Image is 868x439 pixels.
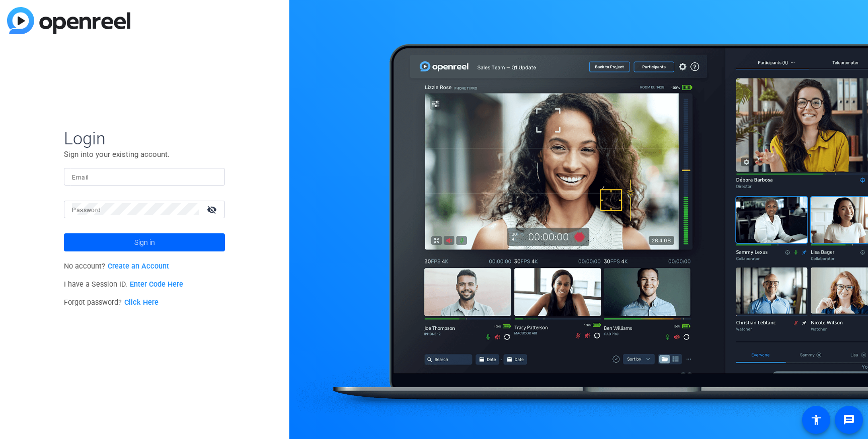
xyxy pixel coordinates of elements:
[64,149,225,160] p: Sign into your existing account.
[843,414,855,426] mat-icon: message
[72,207,101,214] mat-label: Password
[64,262,169,271] span: No account?
[124,298,159,307] a: Click Here
[130,280,183,289] a: Enter Code Here
[64,280,183,289] span: I have a Session ID.
[64,298,159,307] span: Forgot password?
[72,174,89,181] mat-label: Email
[108,262,169,271] a: Create an Account
[7,7,130,34] img: blue-gradient.svg
[64,233,225,251] button: Sign in
[134,230,155,255] span: Sign in
[201,202,225,217] mat-icon: visibility_off
[810,414,822,426] mat-icon: accessibility
[72,170,217,183] input: Enter Email Address
[64,128,225,149] span: Login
